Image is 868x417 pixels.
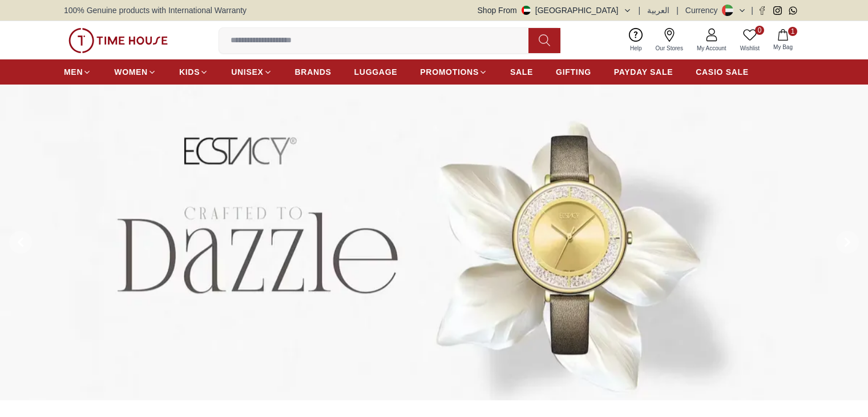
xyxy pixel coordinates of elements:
span: BRANDS [295,66,332,78]
span: MEN [64,66,83,78]
a: GIFTING [556,62,591,82]
span: Our Stores [651,44,688,53]
span: 0 [755,26,764,35]
span: LUGGAGE [354,66,398,78]
a: Help [623,26,649,55]
a: CASIO SALE [696,62,749,82]
a: Whatsapp [789,6,797,15]
a: KIDS [179,62,208,82]
a: PAYDAY SALE [614,62,673,82]
a: UNISEX [231,62,272,82]
span: UNISEX [231,66,263,78]
span: GIFTING [556,66,591,78]
button: Shop From[GEOGRAPHIC_DATA] [478,5,632,16]
a: Our Stores [649,26,690,55]
span: SALE [510,66,533,78]
span: 100% Genuine products with International Warranty [64,5,247,16]
a: 0Wishlist [733,26,766,55]
a: BRANDS [295,62,332,82]
span: | [676,5,679,16]
a: Facebook [758,6,766,15]
span: Help [625,44,647,53]
a: SALE [510,62,533,82]
span: KIDS [179,66,200,78]
span: | [639,5,641,16]
button: العربية [647,5,669,16]
a: LUGGAGE [354,62,398,82]
span: My Bag [769,43,797,51]
span: PAYDAY SALE [614,66,673,78]
span: Wishlist [736,44,764,53]
span: My Account [692,44,731,53]
span: CASIO SALE [696,66,749,78]
a: WOMEN [114,62,156,82]
span: 1 [788,27,797,36]
a: Instagram [773,6,782,15]
button: 1My Bag [766,27,800,54]
a: MEN [64,62,91,82]
span: | [751,5,753,16]
span: WOMEN [114,66,148,78]
img: ... [68,28,168,53]
div: Currency [685,5,722,16]
img: United Arab Emirates [522,6,531,15]
a: PROMOTIONS [420,62,487,82]
span: PROMOTIONS [420,66,479,78]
